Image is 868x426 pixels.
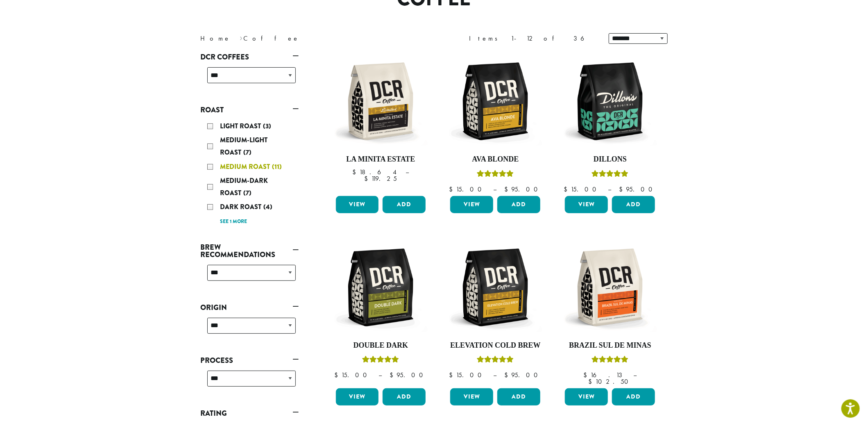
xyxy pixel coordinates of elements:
[583,371,626,379] bdi: 16.13
[244,148,252,157] span: (7)
[477,355,514,367] div: Rated 5.00 out of 5
[563,341,657,350] h4: Brazil Sul De Minas
[220,135,268,157] span: Medium-Light Roast
[497,196,540,213] button: Add
[201,34,231,43] a: Home
[201,353,299,367] a: Process
[563,240,657,335] img: DCR-12oz-Brazil-Sul-De-Minas-Stock-scaled.png
[201,314,299,344] div: Origin
[263,121,272,131] span: (3)
[448,240,542,385] a: Elevation Cold BrewRated 5.00 out of 5
[378,371,382,379] span: –
[334,371,371,379] bdi: 15.00
[504,371,511,379] span: $
[364,174,397,183] bdi: 119.25
[564,185,600,194] bdi: 15.00
[619,185,656,194] bdi: 95.00
[612,196,655,213] button: Add
[565,196,608,213] a: View
[272,162,282,171] span: (11)
[588,377,632,386] bdi: 102.50
[633,371,637,379] span: –
[383,196,426,213] button: Add
[504,185,542,194] bdi: 95.00
[612,388,655,405] button: Add
[493,371,496,379] span: –
[563,54,657,193] a: DillonsRated 5.00 out of 5
[448,341,542,350] h4: Elevation Cold Brew
[201,117,299,230] div: Roast
[449,185,456,194] span: $
[240,31,242,43] span: ›
[565,388,608,405] a: View
[449,371,485,379] bdi: 15.00
[201,64,299,93] div: DCR Coffees
[504,371,542,379] bdi: 95.00
[352,168,398,176] bdi: 18.64
[390,371,397,379] span: $
[334,240,428,385] a: Double DarkRated 4.50 out of 5
[201,50,299,64] a: DCR Coffees
[244,188,252,198] span: (7)
[588,377,595,386] span: $
[448,54,542,193] a: Ava BlondeRated 5.00 out of 5
[564,185,571,194] span: $
[362,355,399,367] div: Rated 4.50 out of 5
[469,34,596,43] div: Items 1-12 of 36
[334,341,428,350] h4: Double Dark
[449,185,485,194] bdi: 15.00
[220,218,247,226] a: See 1 more
[220,202,264,212] span: Dark Roast
[352,168,359,176] span: $
[201,301,299,314] a: Origin
[336,196,379,213] a: View
[449,371,456,379] span: $
[406,168,409,176] span: –
[583,371,590,379] span: $
[563,155,657,164] h4: Dillons
[477,169,514,181] div: Rated 5.00 out of 5
[333,240,428,335] img: DCR-12oz-Double-Dark-Stock-scaled.png
[608,185,611,194] span: –
[383,388,426,405] button: Add
[364,174,371,183] span: $
[201,367,299,396] div: Process
[450,388,493,405] a: View
[201,240,299,262] a: Brew Recommendations
[336,388,379,405] a: View
[497,388,540,405] button: Add
[220,176,268,198] span: Medium-Dark Roast
[390,371,427,379] bdi: 95.00
[201,34,422,43] nav: Breadcrumb
[592,355,628,367] div: Rated 5.00 out of 5
[264,202,273,212] span: (4)
[563,240,657,385] a: Brazil Sul De MinasRated 5.00 out of 5
[334,54,428,193] a: La Minita Estate
[201,103,299,117] a: Roast
[220,162,272,171] span: Medium Roast
[563,54,657,148] img: DCR-12oz-Dillons-Stock-scaled.png
[448,240,542,335] img: DCR-12oz-Elevation-Cold-Brew-Stock-scaled.png
[201,406,299,420] a: Rating
[448,155,542,164] h4: Ava Blonde
[493,185,496,194] span: –
[448,54,542,148] img: DCR-12oz-Ava-Blonde-Stock-scaled.png
[334,371,341,379] span: $
[201,262,299,291] div: Brew Recommendations
[333,54,428,148] img: DCR-12oz-La-Minita-Estate-Stock-scaled.png
[220,121,263,131] span: Light Roast
[450,196,493,213] a: View
[592,169,628,181] div: Rated 5.00 out of 5
[504,185,511,194] span: $
[619,185,626,194] span: $
[334,155,428,164] h4: La Minita Estate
